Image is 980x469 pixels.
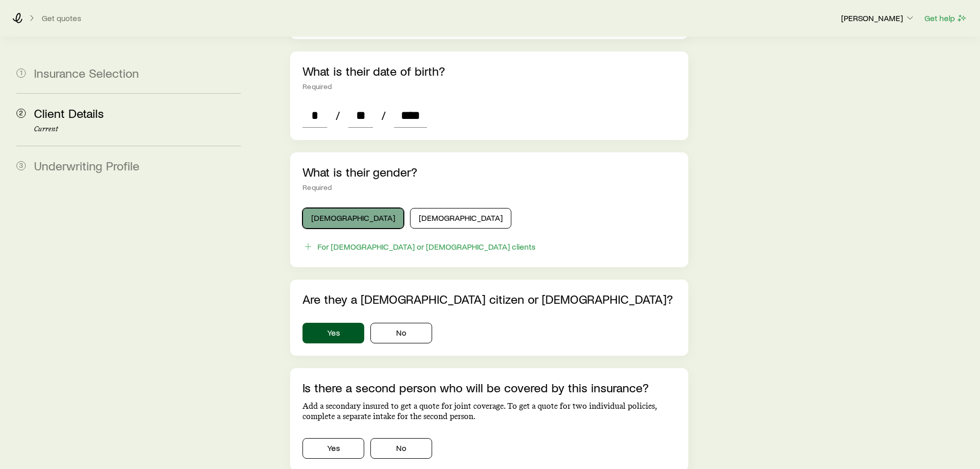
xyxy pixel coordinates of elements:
button: [PERSON_NAME] [841,12,916,25]
span: / [331,108,344,123]
p: Current [34,125,241,133]
p: What is their date of birth? [302,64,675,78]
div: Required [302,82,675,91]
p: Is there a second person who will be covered by this insurance? [302,380,675,395]
button: Get quotes [41,13,82,23]
button: Yes [302,323,364,343]
div: For [DEMOGRAPHIC_DATA] or [DEMOGRAPHIC_DATA] clients [317,241,536,252]
p: Add a secondary insured to get a quote for joint coverage. To get a quote for two individual poli... [302,401,675,422]
p: What is their gender? [302,165,675,179]
span: 2 [16,109,26,118]
button: Get help [924,12,968,24]
button: For [DEMOGRAPHIC_DATA] or [DEMOGRAPHIC_DATA] clients [302,241,536,253]
button: No [370,323,432,343]
p: [PERSON_NAME] [841,13,915,23]
button: No [370,438,432,459]
p: Are they a [DEMOGRAPHIC_DATA] citizen or [DEMOGRAPHIC_DATA]? [302,292,675,306]
span: 3 [16,161,26,170]
button: [DEMOGRAPHIC_DATA] [302,208,404,229]
span: Client Details [34,106,104,120]
div: Required [302,183,675,192]
span: / [377,108,390,123]
span: 1 [16,68,26,78]
button: Yes [302,438,364,459]
span: Underwriting Profile [34,158,139,173]
span: Insurance Selection [34,65,139,80]
button: [DEMOGRAPHIC_DATA] [410,208,511,229]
